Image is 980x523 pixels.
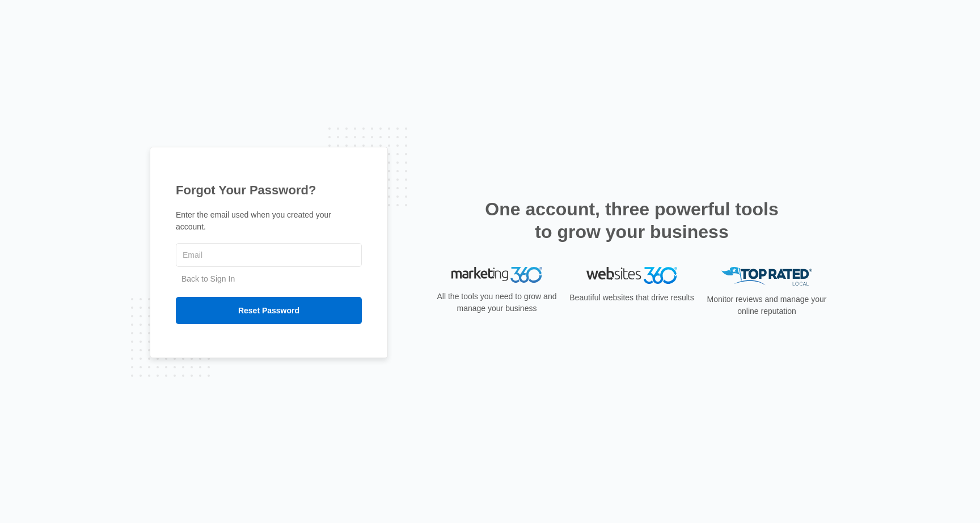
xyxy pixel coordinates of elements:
[176,209,362,233] p: Enter the email used when you created your account.
[176,181,362,199] h1: Forgot Your Password?
[586,267,677,283] img: Websites 360
[176,243,362,267] input: Email
[568,292,695,304] p: Beautiful websites that drive results
[481,198,782,243] h2: One account, three powerful tools to grow your business
[433,291,560,314] p: All the tools you need to grow and manage your business
[721,267,812,286] img: Top Rated Local
[181,274,235,283] a: Back to Sign In
[451,267,542,283] img: Marketing 360
[176,297,362,324] input: Reset Password
[703,294,830,317] p: Monitor reviews and manage your online reputation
